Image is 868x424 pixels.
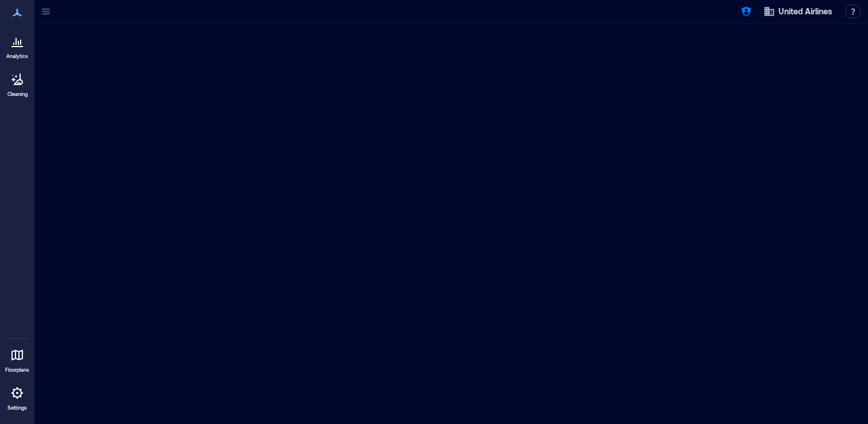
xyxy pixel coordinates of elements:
a: Floorplans [2,341,33,377]
span: United Airlines [778,6,832,17]
a: Cleaning [3,65,32,101]
button: United Airlines [760,2,836,21]
p: Cleaning [7,91,28,98]
p: Settings [7,404,27,411]
a: Settings [3,379,31,415]
a: Analytics [3,28,32,63]
p: Floorplans [5,367,29,373]
p: Analytics [6,53,28,60]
